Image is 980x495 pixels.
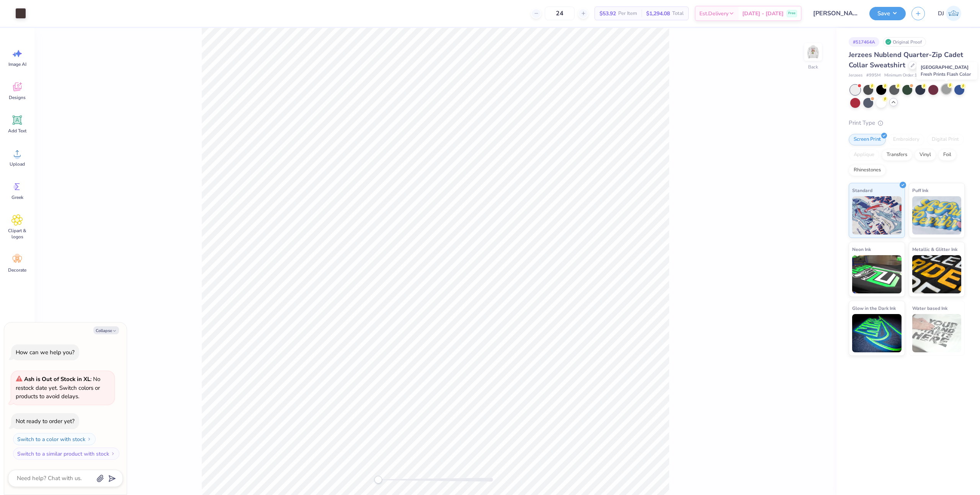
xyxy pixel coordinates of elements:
span: Neon Ink [852,245,871,253]
div: [GEOGRAPHIC_DATA] [916,62,977,80]
span: [DATE] - [DATE] [742,10,784,18]
div: Transfers [882,149,912,161]
span: Free [788,11,795,16]
button: Save [869,7,906,20]
span: Water based Ink [912,304,947,312]
span: Puff Ink [912,186,928,194]
span: Glow in the Dark Ink [852,304,896,312]
div: Print Type [849,119,965,127]
div: # 517464A [849,37,879,47]
img: Puff Ink [912,196,962,234]
strong: Ash is Out of Stock in XL [24,375,90,383]
span: Standard [852,186,872,194]
span: Upload [10,161,25,167]
div: Rhinestones [849,164,886,176]
img: Deep Jujhar Sidhu [946,6,961,21]
div: Original Proof [883,37,926,47]
img: Back [805,44,821,60]
span: Total [672,10,684,18]
div: Digital Print [927,134,964,145]
img: Glow in the Dark Ink [852,314,902,352]
img: Switch to a similar product with stock [111,451,115,456]
span: Jerzees [849,72,862,79]
span: : No restock date yet. Switch colors or products to avoid delays. [16,375,100,400]
div: Accessibility label [374,476,382,484]
span: $53.92 [599,10,616,18]
span: DJ [938,9,944,18]
span: $1,294.08 [646,10,670,18]
img: Neon Ink [852,255,902,293]
img: Water based Ink [912,314,962,352]
div: Foil [938,149,956,161]
button: Collapse [93,326,119,334]
img: Standard [852,196,902,234]
div: Embroidery [888,134,924,145]
div: Screen Print [849,134,886,145]
span: Add Text [8,128,26,134]
a: DJ [934,6,965,21]
div: Vinyl [915,149,936,161]
span: Fresh Prints Flash Color [921,71,971,77]
div: Back [808,64,818,70]
input: Untitled Design [807,6,864,21]
div: Applique [849,149,879,161]
span: Greek [11,194,23,200]
span: Decorate [8,267,26,273]
input: – – [545,7,575,20]
span: Clipart & logos [5,228,30,240]
span: # 995M [866,72,880,79]
span: Minimum Order: 12 + [884,72,923,79]
img: Switch to a color with stock [87,437,91,441]
span: Metallic & Glitter Ink [912,245,957,253]
div: How can we help you? [16,348,75,356]
span: Jerzees Nublend Quarter-Zip Cadet Collar Sweatshirt [849,50,963,70]
span: Image AI [8,61,26,67]
button: Switch to a similar product with stock [13,448,119,460]
img: Metallic & Glitter Ink [912,255,962,293]
div: Not ready to order yet? [16,417,75,425]
span: Per Item [618,10,637,18]
span: Est. Delivery [699,10,728,18]
span: Designs [9,94,26,101]
button: Switch to a color with stock [13,433,96,445]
